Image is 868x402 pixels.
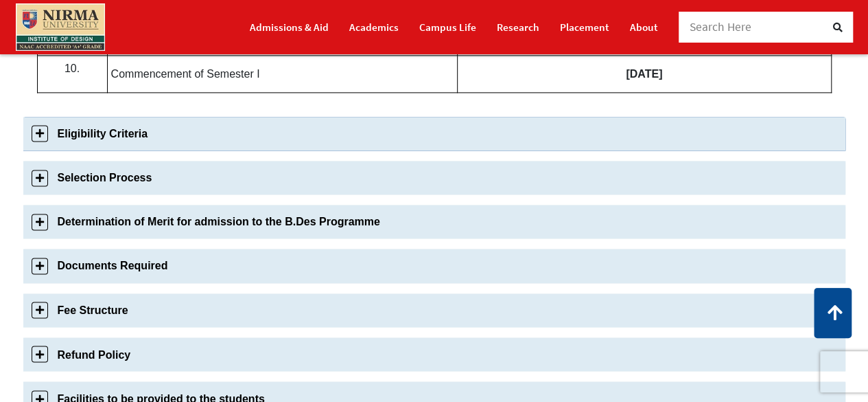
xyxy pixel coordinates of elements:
a: Determination of Merit for admission to the B.Des Programme [23,205,845,238]
a: Selection Process [23,161,845,194]
a: Eligibility Criteria [23,117,845,150]
b: [DATE] [626,68,662,80]
a: Admissions & Aid [250,15,329,39]
span: Search Here [690,19,752,34]
a: Placement [560,15,609,39]
img: main_logo [16,3,105,51]
a: Research [497,15,539,39]
a: Academics [349,15,399,39]
a: Fee Structure [23,293,845,327]
a: Documents Required [23,249,845,282]
a: Campus Life [419,15,476,39]
td: Commencement of Semester I [107,55,457,92]
p: 10. [41,59,104,78]
a: About [630,15,658,39]
a: Refund Policy [23,337,845,371]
